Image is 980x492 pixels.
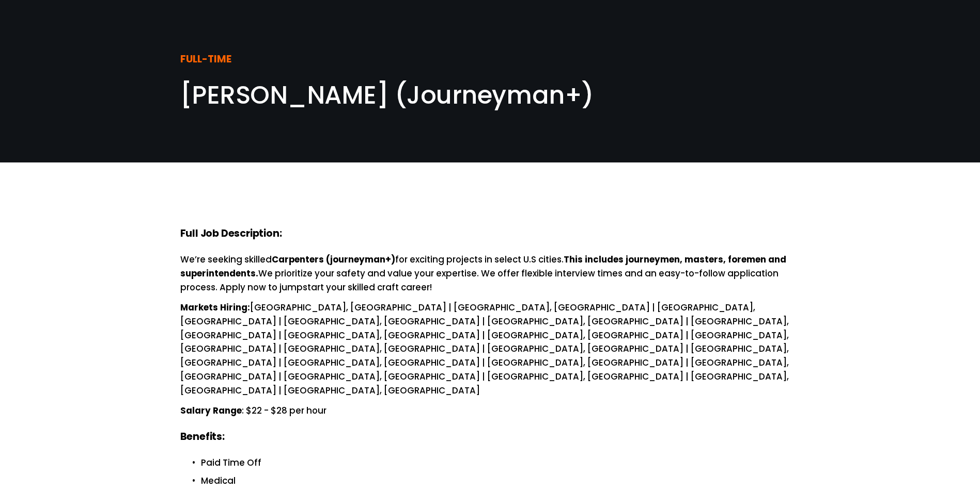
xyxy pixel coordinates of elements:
[180,301,250,314] strong: Markets Hiring:
[180,430,225,444] strong: Benefits:
[272,253,395,266] strong: Carpenters (journeyman+)
[201,474,800,488] p: Medical
[180,301,800,398] p: [GEOGRAPHIC_DATA], [GEOGRAPHIC_DATA] | [GEOGRAPHIC_DATA], [GEOGRAPHIC_DATA] | [GEOGRAPHIC_DATA], ...
[180,404,242,417] strong: Salary Range
[180,226,282,240] strong: Full Job Description:
[180,404,800,418] p: : $22 - $28 per hour
[180,52,231,66] strong: FULL-TIME
[180,253,800,294] p: We’re seeking skilled for exciting projects in select U.S cities. We prioritize your safety and v...
[180,78,594,112] span: [PERSON_NAME] (Journeyman+)
[201,456,800,470] p: Paid Time Off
